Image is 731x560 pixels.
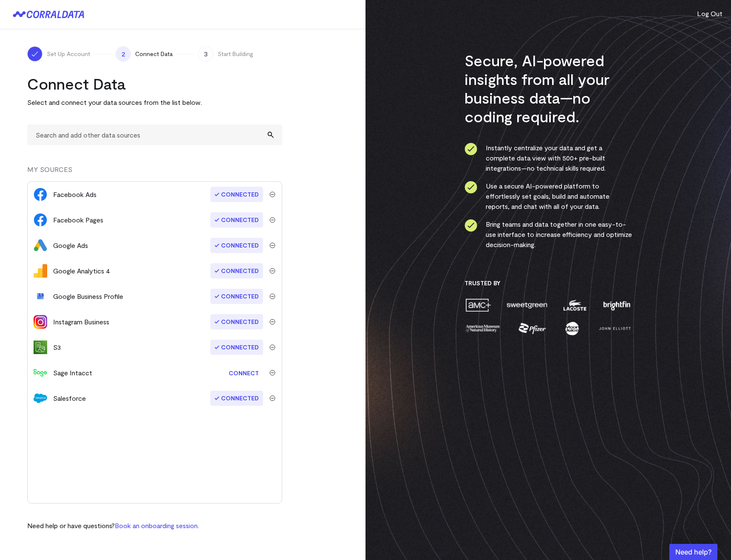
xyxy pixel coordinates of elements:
span: Connected [210,391,263,406]
img: trash-40e54a27.svg [269,370,275,376]
li: Use a secure AI-powered platform to effortlessly set goals, build and automate reports, and chat ... [465,181,632,211]
img: google_business_profile-01dad752.svg [34,290,47,303]
h3: Trusted By [465,279,632,287]
p: Select and connect your data sources from the list below. [27,97,282,107]
span: Set Up Account [47,50,90,58]
li: Instantly centralize your data and get a complete data view with 500+ pre-built integrations—no t... [465,143,632,173]
h2: Connect Data [27,74,282,93]
img: trash-40e54a27.svg [269,217,275,223]
div: Salesforce [53,393,86,403]
img: salesforce-aa4b4df5.svg [34,391,47,405]
div: Sage Intacct [53,368,92,378]
button: Log Out [697,8,722,19]
span: 2 [116,46,131,62]
img: facebook_pages-56946ca1.svg [34,213,47,227]
img: trash-40e54a27.svg [269,293,275,299]
img: google_analytics_4-4ee20295.svg [34,264,47,278]
img: trash-40e54a27.svg [269,242,275,248]
img: amc-0b11a8f1.png [465,298,492,312]
img: john-elliott-25751c40.png [598,321,632,336]
img: ico-check-circle-4b19435c.svg [465,143,477,155]
img: sweetgreen-1d1fb32c.png [506,298,548,312]
div: MY SOURCES [27,164,282,181]
img: trash-40e54a27.svg [269,319,275,325]
div: Google Business Profile [53,291,123,301]
span: 3 [198,46,213,62]
span: Connect Data [135,50,173,58]
div: Google Analytics 4 [53,266,110,276]
span: Connected [210,289,263,304]
img: facebook_ads-56946ca1.svg [34,188,47,201]
img: trash-40e54a27.svg [269,395,275,401]
img: pfizer-e137f5fc.png [518,321,547,336]
div: S3 [53,342,61,352]
span: Connected [210,187,263,202]
div: Instagram Business [53,317,109,327]
h3: Secure, AI-powered insights from all your business data—no coding required. [465,51,632,126]
img: instagram_business-39503cfc.png [34,315,47,329]
div: Facebook Ads [53,189,96,200]
img: ico-check-circle-4b19435c.svg [465,219,477,232]
a: Book an onboarding session. [115,521,199,529]
img: lacoste-7a6b0538.png [562,298,587,312]
img: s3-704c6b6c.svg [34,341,47,354]
img: moon-juice-c312e729.png [564,321,581,336]
p: Need help or have questions? [27,521,199,531]
span: Connected [210,212,263,228]
li: Bring teams and data together in one easy-to-use interface to increase efficiency and optimize de... [465,219,632,250]
a: Connect [224,365,263,381]
img: trash-40e54a27.svg [269,268,275,274]
span: Connected [210,263,263,279]
img: google_ads-c8121f33.png [34,239,47,252]
div: Facebook Pages [53,215,103,225]
img: trash-40e54a27.svg [269,191,275,197]
img: amnh-5afada46.png [465,321,501,336]
input: Search and add other data sources [27,124,282,145]
img: ico-check-white-5ff98cb1.svg [31,50,39,58]
div: Google Ads [53,240,88,250]
span: Connected [210,238,263,253]
span: Start Building [218,50,253,58]
span: Connected [210,314,263,329]
img: sage_intacct-9210f79a.svg [34,366,47,380]
img: brightfin-a251e171.png [601,298,632,312]
img: ico-check-circle-4b19435c.svg [465,181,477,194]
span: Connected [210,340,263,355]
img: trash-40e54a27.svg [269,344,275,350]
